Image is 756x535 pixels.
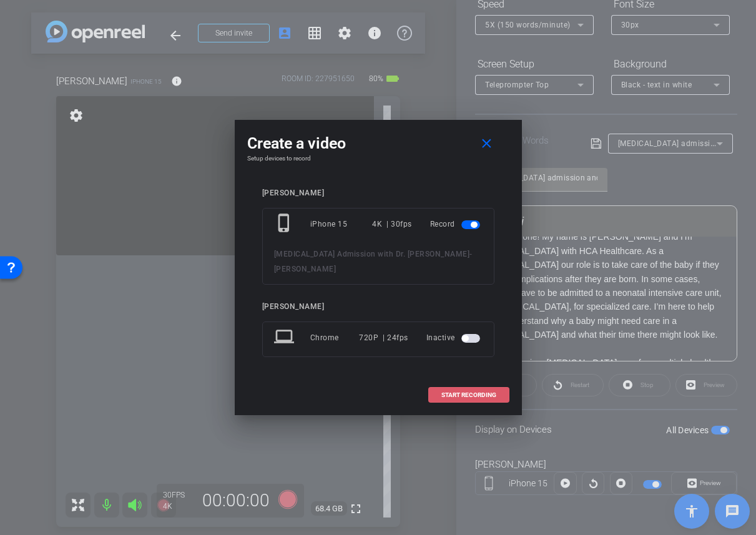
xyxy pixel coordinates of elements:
button: START RECORDING [428,387,509,403]
span: START RECORDING [441,392,496,398]
h4: Setup devices to record [247,155,509,162]
div: iPhone 15 [310,213,373,235]
div: Inactive [426,326,483,349]
span: [MEDICAL_DATA] Admission with Dr. [PERSON_NAME] [274,250,470,258]
div: [PERSON_NAME] [262,189,494,198]
div: 4K | 30fps [372,213,412,235]
span: [PERSON_NAME] [274,265,336,273]
span: - [469,250,473,258]
mat-icon: laptop [274,326,297,349]
div: Create a video [247,132,509,155]
mat-icon: close [479,136,494,152]
mat-icon: phone_iphone [274,213,297,235]
div: [PERSON_NAME] [262,302,494,312]
div: Chrome [310,326,360,349]
div: 720P | 24fps [359,326,408,349]
div: Record [430,213,483,235]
